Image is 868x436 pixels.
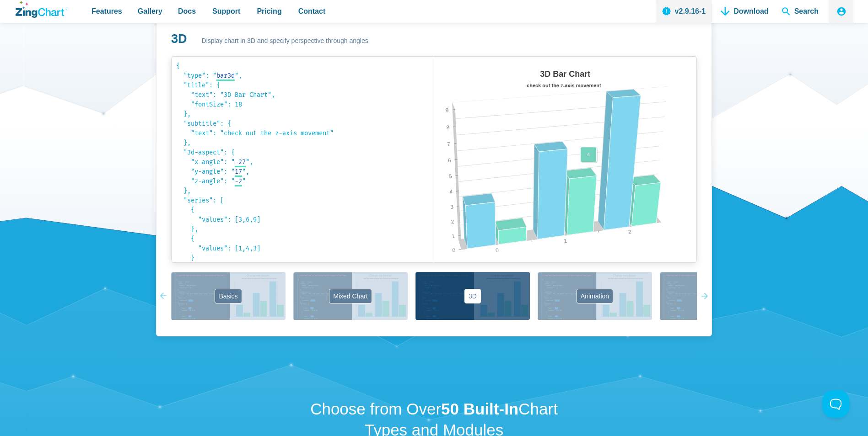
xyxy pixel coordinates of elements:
[235,158,246,166] span: -27
[171,272,286,320] button: Basics
[171,31,187,47] h3: 3D
[257,5,281,17] span: Pricing
[212,5,240,17] span: Support
[660,272,774,320] button: Labels
[235,168,242,175] span: 17
[298,5,326,17] span: Contact
[822,390,850,418] iframe: Toggle Customer Support
[92,5,122,17] span: Features
[415,272,530,320] button: 3D
[178,5,196,17] span: Docs
[216,72,235,80] span: bar3d
[538,272,652,320] button: Animation
[235,177,242,185] span: -2
[138,5,162,17] span: Gallery
[293,272,408,320] button: Mixed Chart
[441,400,518,418] strong: 50 Built-In
[202,36,368,47] span: Display chart in 3D and specify perspective through angles
[176,61,429,258] code: { "type": " ", "title": { "text": "3D Bar Chart", "fontSize": 18 }, "subtitle": { "text": "check ...
[16,1,67,18] a: ZingChart Logo. Click to return to the homepage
